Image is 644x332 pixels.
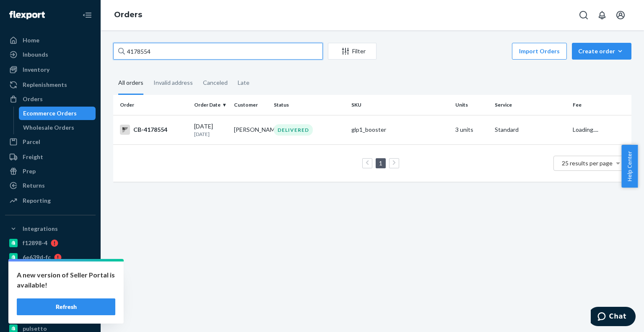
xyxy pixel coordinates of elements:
td: [PERSON_NAME] [231,115,270,144]
a: 5176b9-7b [5,279,96,293]
a: Wholesale Orders [19,121,96,134]
div: All orders [118,72,143,95]
a: Deliverr API [5,308,96,321]
a: 6e639d-fc [5,251,96,264]
td: 3 units [452,115,492,144]
th: SKU [348,95,452,115]
img: Flexport logo [9,11,45,19]
a: gnzsuz-v5 [5,265,96,278]
div: Inbounds [23,50,48,59]
a: Home [5,34,96,47]
a: Replenishments [5,78,96,91]
a: Prep [5,165,96,178]
div: Returns [23,181,45,190]
button: Help Center [621,145,638,188]
div: Canceled [203,72,228,94]
a: Amazon [5,293,96,307]
td: Loading.... [569,115,631,144]
button: Integrations [5,222,96,235]
button: Open Search Box [575,7,592,24]
div: Orders [23,95,43,103]
div: Home [23,36,39,44]
th: Order [113,95,191,115]
div: Freight [23,153,43,161]
th: Order Date [191,95,231,115]
a: Inventory [5,63,96,76]
div: Parcel [23,138,40,146]
button: Create order [572,43,631,60]
iframe: Opens a widget where you can chat to one of our agents [591,307,636,328]
div: CB-4178554 [120,125,187,135]
div: Integrations [23,225,58,233]
a: Orders [114,10,142,19]
th: Units [452,95,492,115]
div: Customer [234,101,267,108]
div: Prep [23,167,36,175]
div: Ecommerce Orders [23,109,77,118]
a: Returns [5,179,96,192]
button: Open account menu [612,7,629,24]
div: Wholesale Orders [23,123,74,132]
div: glp1_booster [351,125,448,134]
p: A new version of Seller Portal is available! [17,270,115,290]
div: 6e639d-fc [23,253,51,261]
p: Standard [495,125,566,134]
div: Replenishments [23,81,67,89]
th: Fee [569,95,631,115]
span: 25 results per page [562,159,613,167]
div: Filter [328,47,376,55]
div: Create order [578,47,625,55]
div: DELIVERED [274,124,313,136]
a: Parcel [5,135,96,149]
div: Late [238,72,249,94]
button: Filter [328,43,377,60]
input: Search orders [113,43,323,60]
a: Freight [5,150,96,164]
div: f12898-4 [23,239,47,247]
button: Open notifications [594,7,610,24]
th: Status [270,95,348,115]
button: Refresh [17,298,115,315]
div: Inventory [23,65,49,74]
a: f12898-4 [5,236,96,250]
p: [DATE] [194,131,227,138]
div: [DATE] [194,122,227,138]
div: Invalid address [153,72,193,94]
button: Close Navigation [79,7,96,24]
a: Orders [5,92,96,106]
button: Import Orders [512,43,567,60]
a: Ecommerce Orders [19,107,96,120]
th: Service [491,95,569,115]
div: Reporting [23,196,51,205]
a: Inbounds [5,48,96,61]
a: Page 1 is your current page [377,159,384,167]
a: Reporting [5,194,96,207]
ol: breadcrumbs [107,3,149,27]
